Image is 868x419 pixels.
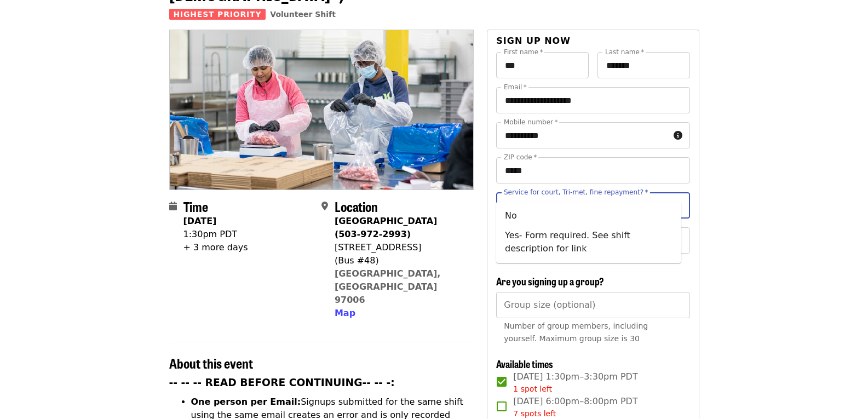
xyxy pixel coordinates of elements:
input: First name [496,52,589,78]
label: First name [504,49,543,55]
input: [object Object] [496,292,689,318]
strong: [GEOGRAPHIC_DATA] (503-972-2993) [335,216,437,239]
li: Yes- Form required. See shift description for link [496,226,681,259]
span: Location [335,197,378,216]
button: Close [671,198,686,213]
button: Map [335,307,355,320]
a: Volunteer Shift [270,10,336,19]
input: Last name [597,52,690,78]
strong: One person per Email: [191,397,301,407]
span: Highest Priority [169,9,266,20]
span: Available times [496,357,553,371]
label: ZIP code [504,154,537,160]
input: Email [496,87,689,113]
i: calendar icon [169,201,177,211]
i: circle-info icon [674,130,682,141]
div: [STREET_ADDRESS] [335,241,465,254]
input: Mobile number [496,122,669,148]
button: Clear [657,198,672,213]
div: 1:30pm PDT [183,228,248,241]
span: Time [183,197,208,216]
input: ZIP code [496,157,689,183]
i: map-marker-alt icon [321,201,328,211]
label: Last name [605,49,644,55]
span: [DATE] 1:30pm–3:30pm PDT [513,370,637,395]
li: No [496,206,681,226]
strong: [DATE] [183,216,217,226]
span: Map [335,308,355,318]
label: Mobile number [504,119,557,125]
span: Sign up now [496,36,571,46]
strong: -- -- -- READ BEFORE CONTINUING-- -- -: [169,377,395,388]
span: 7 spots left [513,409,556,418]
span: About this event [169,353,253,372]
label: Email [504,84,527,90]
div: + 3 more days [183,241,248,254]
a: [GEOGRAPHIC_DATA], [GEOGRAPHIC_DATA] 97006 [335,268,441,305]
span: Number of group members, including yourself. Maximum group size is 30 [504,322,648,343]
label: Service for court, Tri-met, fine repayment? [504,189,648,196]
span: Are you signing up a group? [496,274,604,288]
div: (Bus #48) [335,254,465,267]
span: 1 spot left [513,384,552,393]
img: July/Aug/Sept - Beaverton: Repack/Sort (age 10+) organized by Oregon Food Bank [170,30,474,189]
